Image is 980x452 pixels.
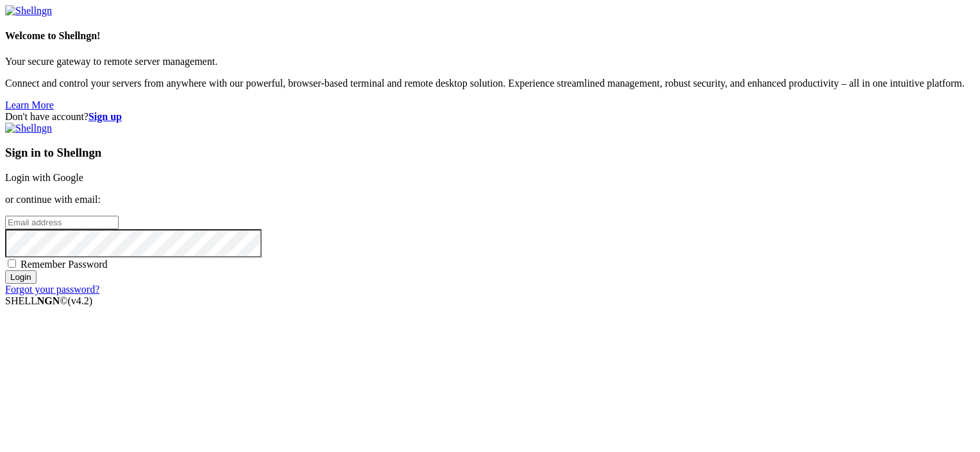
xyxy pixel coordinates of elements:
input: Email address [5,216,119,229]
a: Login with Google [5,172,83,183]
img: Shellngn [5,123,52,134]
input: Remember Password [8,259,16,268]
p: Your secure gateway to remote server management. [5,56,975,67]
a: Forgot your password? [5,284,99,295]
h3: Sign in to Shellngn [5,146,975,160]
p: or continue with email: [5,194,975,205]
div: Don't have account? [5,111,975,123]
p: Connect and control your servers from anywhere with our powerful, browser-based terminal and remo... [5,78,975,89]
b: NGN [37,295,60,306]
span: Remember Password [21,259,108,270]
a: Sign up [89,111,122,122]
input: Login [5,270,37,284]
h4: Welcome to Shellngn! [5,30,975,42]
span: 4.2.0 [68,295,93,306]
img: Shellngn [5,5,52,17]
span: SHELL © [5,295,92,306]
a: Learn More [5,100,54,110]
